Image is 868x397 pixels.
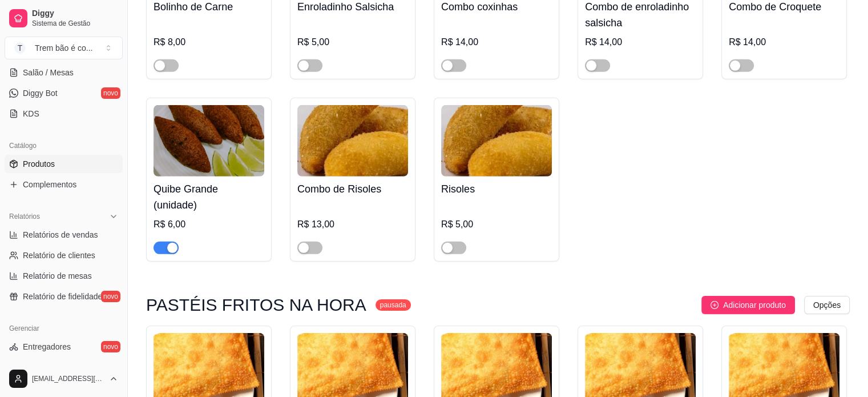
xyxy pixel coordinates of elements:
a: Relatórios de vendas [5,226,123,244]
div: Gerenciar [5,319,123,338]
a: Relatório de clientes [5,246,123,264]
a: Produtos [5,155,123,173]
span: Entregadores [23,341,71,352]
button: Opções [804,296,850,314]
img: product-image [297,105,408,177]
button: Select a team [5,37,123,59]
span: Opções [813,299,841,311]
a: Salão / Mesas [5,63,123,82]
span: T [14,42,26,54]
div: R$ 14,00 [729,35,839,49]
span: [EMAIL_ADDRESS][DOMAIN_NAME] [32,374,104,383]
img: product-image [154,105,264,177]
a: Nota Fiscal (NFC-e) [5,358,123,376]
h4: Combo de Risoles [297,181,408,197]
span: Salão / Mesas [23,67,74,78]
div: Catálogo [5,137,123,155]
h4: Quibe Grande (unidade) [154,181,264,213]
span: Relatórios de vendas [23,229,98,240]
span: Relatório de fidelidade [23,291,102,302]
span: Diggy [32,9,118,19]
span: Diggy Bot [23,87,58,99]
div: R$ 8,00 [154,35,264,49]
div: R$ 13,00 [297,218,408,231]
img: product-image [441,105,552,177]
span: Sistema de Gestão [32,19,118,28]
h3: PASTÉIS FRITOS NA HORA [146,298,366,312]
span: Relatórios [9,212,40,221]
span: Relatório de mesas [23,270,92,282]
a: Complementos [5,175,123,194]
button: Adicionar produto [701,296,795,314]
span: plus-circle [710,301,718,309]
div: R$ 14,00 [441,35,552,49]
span: Produtos [23,158,55,170]
a: Entregadoresnovo [5,338,123,356]
h4: Risoles [441,181,552,197]
a: Relatório de fidelidadenovo [5,287,123,306]
div: R$ 5,00 [441,218,552,231]
span: Adicionar produto [723,299,786,311]
a: Relatório de mesas [5,267,123,285]
button: [EMAIL_ADDRESS][DOMAIN_NAME] [5,365,123,392]
span: Complementos [23,179,76,190]
span: Relatório de clientes [23,250,95,261]
span: KDS [23,108,39,119]
a: DiggySistema de Gestão [5,5,123,32]
sup: pausada [376,299,411,311]
div: R$ 5,00 [297,35,408,49]
div: R$ 14,00 [585,35,696,49]
a: Diggy Botnovo [5,84,123,102]
a: KDS [5,105,123,123]
div: Trem bão é co ... [35,42,92,54]
div: R$ 6,00 [154,218,264,231]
